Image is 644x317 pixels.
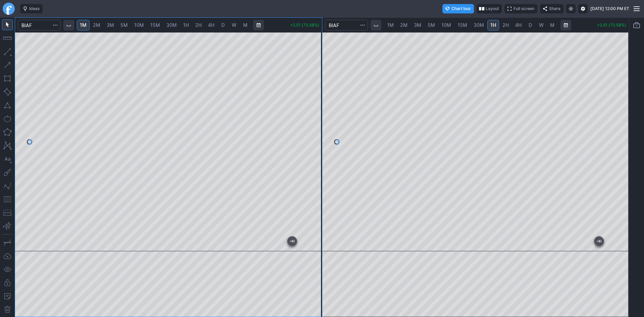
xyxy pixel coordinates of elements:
[499,20,512,31] a: 2H
[287,236,297,246] button: Jump to the most recent bar
[454,20,470,31] a: 15M
[232,22,236,28] span: W
[2,154,13,164] button: Text
[411,20,424,31] a: 3M
[2,127,13,138] button: Polygon
[631,20,642,31] button: Portfolio watchlist
[487,20,499,31] a: 1H
[166,22,177,28] span: 30M
[474,22,484,28] span: 30M
[192,20,205,31] a: 2H
[131,20,147,31] a: 10M
[458,22,467,28] span: 15M
[163,20,180,31] a: 30M
[107,22,114,28] span: 3M
[93,22,100,28] span: 2M
[218,20,228,31] a: D
[80,22,87,28] span: 1M
[2,60,13,70] button: Arrow
[63,20,74,31] button: Interval
[2,113,13,124] button: Ellipse
[243,22,248,28] span: M
[2,221,13,231] button: Anchored VWAP
[502,22,509,28] span: 2H
[2,87,13,97] button: Rotated rectangle
[566,4,576,13] button: Toggle light mode
[477,4,502,13] button: Layout
[2,73,13,84] button: Rectangle
[120,22,128,28] span: 5M
[512,20,525,31] a: 4H
[134,22,144,28] span: 10M
[549,5,560,12] span: Share
[547,20,558,31] a: M
[540,4,563,13] button: Share
[590,5,629,12] span: [DATE] 12:00 PM ET
[2,237,13,248] button: Drawing mode: Single
[229,20,239,31] a: W
[425,20,438,31] a: 5M
[2,46,13,57] button: Line
[150,22,160,28] span: 15M
[183,22,189,28] span: 1H
[428,22,435,28] span: 5M
[2,33,13,44] button: Measure
[578,4,588,13] button: Settings
[2,167,13,178] button: Brush
[486,5,499,12] span: Layout
[597,23,626,27] p: +2.51 (73.58%)
[104,20,117,31] a: 3M
[525,20,536,31] a: D
[2,180,13,191] button: Elliott waves
[2,304,13,315] button: Remove all drawings
[504,4,537,13] button: Full screen
[397,20,411,31] a: 2M
[3,3,15,15] a: Finviz.com
[358,20,367,31] button: Search
[2,251,13,261] button: Drawings autosave: Off
[438,20,454,31] a: 10M
[387,22,394,28] span: 1M
[2,140,13,151] button: XABCD
[20,4,43,13] button: Ideas
[451,5,471,12] span: Chart tour
[371,20,381,31] button: Interval
[2,264,13,275] button: Hide drawings
[594,236,604,246] button: Jump to the most recent bar
[240,20,251,31] a: M
[77,20,90,31] a: 1M
[400,22,408,28] span: 2M
[471,20,487,31] a: 30M
[490,22,496,28] span: 1H
[2,277,13,288] button: Lock drawings
[221,22,225,28] span: D
[180,20,192,31] a: 1H
[290,23,319,27] p: +2.51 (73.58%)
[514,5,534,12] span: Full screen
[117,20,131,31] a: 5M
[325,20,368,31] input: Search
[147,20,163,31] a: 15M
[253,20,264,31] button: Range
[2,194,13,205] button: Fibonacci retracements
[560,20,571,31] button: Range
[2,207,13,218] button: Position
[18,20,61,31] input: Search
[536,20,547,31] a: W
[208,22,214,28] span: 4H
[2,19,13,30] button: Mouse
[539,22,544,28] span: W
[414,22,421,28] span: 3M
[2,291,13,302] button: Add note
[529,22,532,28] span: D
[205,20,217,31] a: 4H
[195,22,202,28] span: 2H
[442,4,474,13] button: Chart tour
[29,5,40,12] span: Ideas
[550,22,554,28] span: M
[384,20,397,31] a: 1M
[515,22,522,28] span: 4H
[90,20,103,31] a: 2M
[2,100,13,111] button: Triangle
[51,20,60,31] button: Search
